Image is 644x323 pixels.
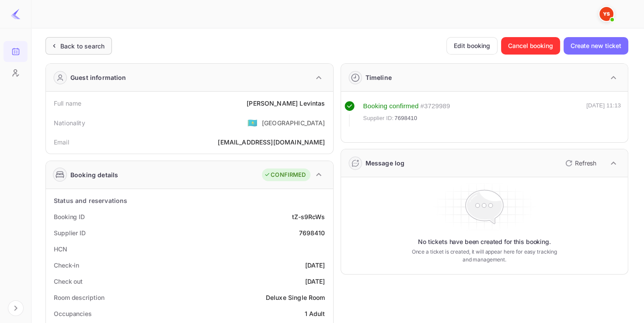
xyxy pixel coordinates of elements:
img: Yandex Support [599,7,613,21]
div: [EMAIL_ADDRESS][DOMAIN_NAME] [218,137,325,147]
div: 7698410 [299,228,325,237]
img: LiteAPI [10,9,21,19]
div: [DATE] 11:13 [586,101,621,127]
button: Refresh [560,156,600,170]
div: Nationality [54,118,85,127]
div: Check-in [54,261,79,270]
div: [GEOGRAPHIC_DATA] [262,118,325,127]
div: Message log [366,158,405,168]
div: Deluxe Single Room [266,293,325,302]
div: [DATE] [305,277,325,286]
div: Full name [54,99,81,108]
div: [PERSON_NAME] Levintas [247,99,325,108]
span: 7698410 [394,114,417,123]
p: Refresh [575,158,596,168]
div: 1 Adult [304,309,325,318]
div: Check out [54,277,83,286]
span: Supplier ID: [363,114,394,123]
button: Create new ticket [564,37,628,55]
a: Bookings [3,41,28,61]
div: # 3729989 [420,101,450,111]
div: Room description [54,293,104,302]
p: No tickets have been created for this booking. [418,237,551,246]
div: Status and reservations [54,196,127,205]
button: Expand navigation [8,300,24,316]
a: Customers [3,62,28,82]
div: Booking details [70,170,118,179]
div: [DATE] [305,261,325,270]
p: Once a ticket is created, it will appear here for easy tracking and management. [407,248,561,264]
div: Email [54,137,69,147]
div: Occupancies [54,309,92,318]
button: Edit booking [446,37,498,55]
div: Supplier ID [54,228,86,237]
div: CONFIRMED [264,171,306,179]
div: Back to search [60,41,104,51]
div: Guest information [70,73,126,82]
span: United States [247,115,258,131]
div: HCN [54,244,67,254]
button: Cancel booking [501,37,560,55]
div: tZ-s9RcWs [292,212,325,221]
div: Booking ID [54,212,85,221]
div: Booking confirmed [363,101,419,111]
div: Timeline [366,73,392,82]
